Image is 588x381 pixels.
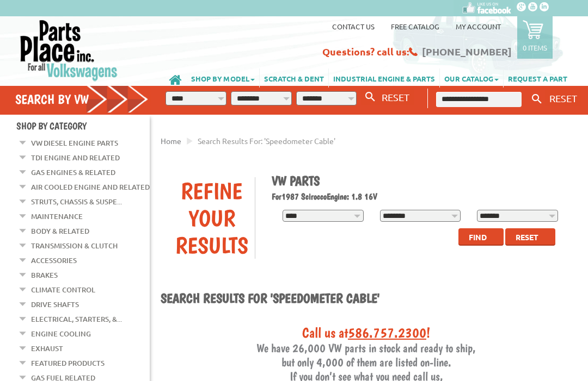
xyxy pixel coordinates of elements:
[31,224,89,238] a: Body & Related
[440,68,503,88] a: OUR CATALOG
[327,191,377,202] span: Engine: 1.8 16V
[31,356,105,370] a: Featured Products
[523,43,547,52] p: 0 items
[16,120,150,132] h4: Shop By Category
[31,195,122,209] a: Struts, Chassis & Suspe...
[529,90,545,108] button: Keyword Search
[15,91,149,107] h4: Search by VW
[169,177,255,259] div: Refine Your Results
[19,19,119,82] img: Parts Place Inc!
[31,297,79,311] a: Drive Shafts
[31,253,77,267] a: Accessories
[161,290,572,308] h1: Search results for 'Speedometer cable'
[31,151,120,165] a: TDI Engine and Related
[382,91,409,103] span: RESET
[504,68,572,88] a: REQUEST A PART
[161,136,181,146] a: Home
[549,92,577,104] span: RESET
[458,228,504,246] button: Find
[505,228,555,246] button: Reset
[31,283,95,297] a: Climate Control
[31,136,118,150] a: VW Diesel Engine Parts
[329,68,439,88] a: INDUSTRIAL ENGINE & PARTS
[361,89,379,105] button: Search By VW...
[187,68,259,88] a: SHOP BY MODEL
[469,232,487,242] span: Find
[260,68,328,88] a: SCRATCH & DENT
[31,312,122,326] a: Electrical, Starters, &...
[31,268,58,282] a: Brakes
[302,324,430,341] span: Call us at !
[517,16,553,59] a: 0 items
[31,327,91,341] a: Engine Cooling
[348,324,426,341] a: 586.757.2300
[456,22,501,31] a: My Account
[272,173,563,189] h1: VW Parts
[272,191,563,202] h2: 1987 Scirocco
[272,191,281,202] span: For
[516,232,538,242] span: Reset
[391,22,439,31] a: Free Catalog
[31,165,115,179] a: Gas Engines & Related
[332,22,375,31] a: Contact us
[377,89,414,105] button: RESET
[31,341,63,355] a: Exhaust
[545,90,581,106] button: RESET
[31,180,150,194] a: Air Cooled Engine and Related
[31,209,83,223] a: Maintenance
[198,136,335,146] span: Search results for: 'Speedometer cable'
[31,239,118,253] a: Transmission & Clutch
